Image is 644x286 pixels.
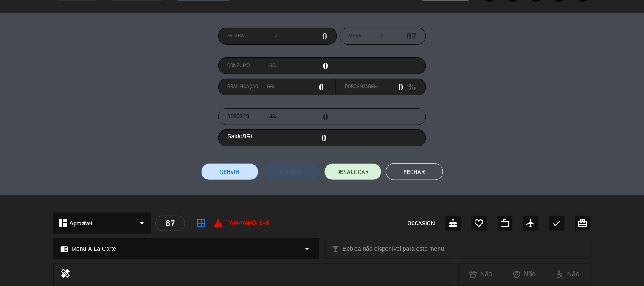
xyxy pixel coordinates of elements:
div: Tamanho: 5-6 [213,218,269,229]
label: Fatura [228,32,278,40]
i: arrow_drop_down [137,218,147,228]
em: BRL [242,133,254,140]
i: local_bar [332,245,340,253]
div: Não [459,269,503,280]
i: healing [60,268,70,280]
i: cake [448,218,458,228]
label: Saldo [228,132,254,141]
i: check [552,218,562,228]
i: airplanemode_active [526,218,536,228]
label: Consumo [228,62,278,70]
button: Fechar [386,163,443,180]
label: Gratificação [228,83,276,91]
input: 0 [378,81,404,93]
i: work_outline [500,218,510,228]
em: BRL [267,83,276,91]
input: 0 [276,81,324,93]
input: 0 [278,30,328,42]
em: BRL [269,62,278,70]
em: BRL [269,112,278,121]
i: arrow_drop_down [302,244,312,254]
span: Mesa [349,32,362,40]
label: Porcentagem [345,83,378,91]
span: DESALOCAR [337,168,369,177]
span: OCCASION: [408,219,437,228]
i: chrome_reader_mode [60,245,68,253]
div: Não [546,269,590,280]
em: % [404,79,417,95]
i: dashboard [58,218,68,228]
i: report_problem [213,218,223,228]
div: Não [503,269,546,280]
button: DESALOCAR [324,163,382,180]
button: Cobrar [263,163,320,180]
input: 0 [278,59,329,72]
em: # [380,32,383,40]
em: # [275,32,278,40]
i: favorite_border [474,218,484,228]
div: 87 [155,216,185,231]
i: border_all [196,218,206,228]
span: Aprazível [70,219,93,228]
span: Menu À La Carte [71,244,116,254]
label: Depósito [228,112,278,121]
input: number [383,30,417,42]
button: Servir [201,163,259,180]
i: card_giftcard [578,218,588,228]
span: Bebida não disponível para este menu [343,244,444,254]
